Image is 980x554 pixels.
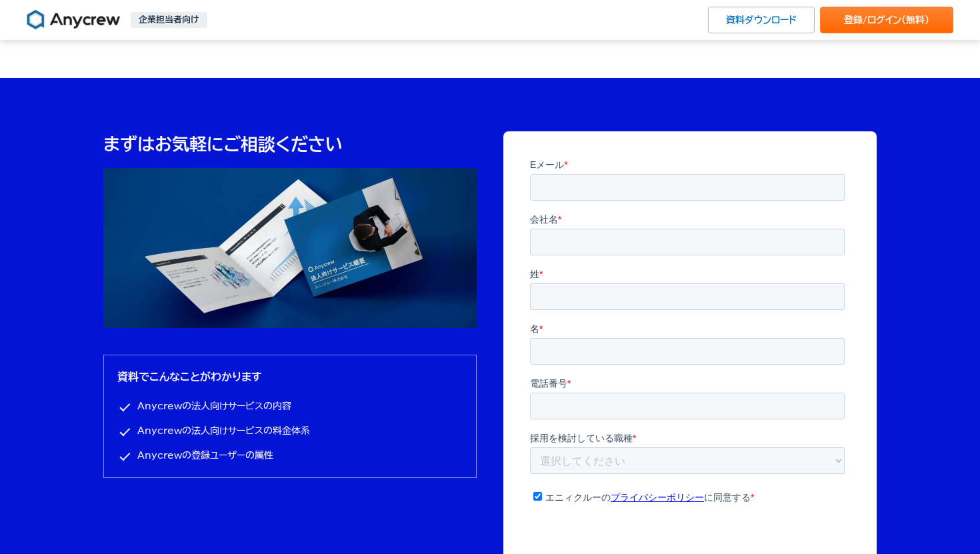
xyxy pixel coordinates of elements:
[901,15,929,25] span: （無料）
[117,423,463,439] li: Anycrewの法人向けサービスの料金体系
[820,7,953,33] a: 登録/ログイン（無料）
[117,369,463,385] h3: 資料でこんなことがわかります
[103,131,477,157] p: まずはお気軽にご相談ください
[117,398,463,415] li: Anycrewの法人向けサービスの内容
[131,12,207,28] p: 企業担当者向け
[530,158,850,536] iframe: Form 0
[708,7,815,33] a: 資料ダウンロード
[117,447,463,464] li: Anycrewの登録ユーザーの属性
[27,9,120,31] img: Anycrew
